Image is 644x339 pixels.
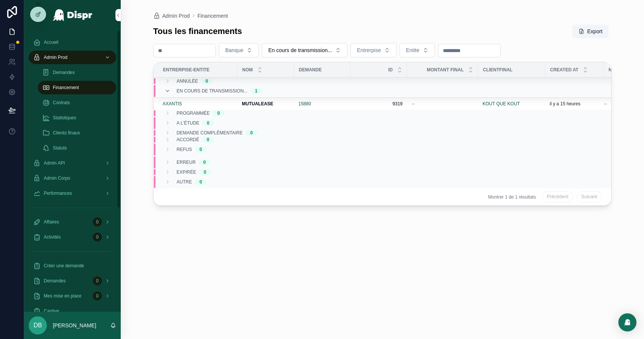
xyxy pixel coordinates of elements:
[53,145,67,151] span: Statuts
[427,67,464,73] span: Montant final
[203,159,206,165] div: 0
[153,12,190,20] a: Admin Prod
[53,115,76,121] span: Statistiques
[38,96,116,109] a: Contrats
[29,186,116,200] a: Performances
[93,233,102,242] div: 0
[38,126,116,140] a: Clients finaux
[29,171,116,185] a: Admin Corpo
[200,146,202,153] div: 0
[53,100,70,106] span: Contrats
[177,137,199,143] span: Accordé
[357,46,381,54] span: Entrerpise
[204,169,206,175] div: 0
[177,110,210,116] span: Programmée
[53,130,80,136] span: Clients finaux
[53,322,96,329] p: [PERSON_NAME]
[44,175,70,181] span: Admin Corpo
[44,308,59,314] span: Captive
[29,289,116,303] a: Mes mise en place0
[255,88,258,94] div: 1
[44,39,58,45] span: Accueil
[350,43,397,57] button: Select Button
[242,101,289,107] a: MUTUALEASE
[488,194,536,200] span: Montrer 1 de 1 résultats
[29,156,116,170] a: Admin API
[200,179,202,185] div: 0
[44,263,84,269] span: Créer une demande
[177,88,247,94] span: En cours de transmission...
[177,130,243,136] span: Demande complémentaire
[29,230,116,244] a: Activités0
[29,35,116,49] a: Accueil
[217,110,220,116] div: 0
[163,67,209,73] span: Entrerpise-Entite
[38,111,116,125] a: Statistiques
[24,30,121,312] div: scrollable content
[207,120,209,126] div: 0
[298,101,346,107] a: 15880
[38,66,116,79] a: Demandes
[34,321,42,330] span: DB
[93,276,102,285] div: 0
[550,101,599,107] a: il y a 15 heures
[299,67,322,73] span: Demande
[242,67,253,73] span: Nom
[268,46,332,54] span: En cours de transmission...
[618,313,636,331] div: Open Intercom Messenger
[400,43,435,57] button: Select Button
[177,179,192,185] span: Autre
[298,101,311,107] a: 15880
[44,234,61,240] span: Activités
[177,120,199,126] span: A l'étude
[206,78,208,84] div: 0
[225,46,243,54] span: Banque
[177,169,196,175] span: Expirée
[44,160,65,166] span: Admin API
[197,12,228,20] a: Financement
[44,293,81,299] span: Mes mise en place
[93,291,102,300] div: 0
[483,101,520,107] a: KOUT QUE KOUT
[412,101,415,107] span: --
[572,25,609,38] button: Export
[177,78,198,84] span: Annulée
[250,130,253,136] div: 0
[29,259,116,273] a: Créer une demande
[207,137,209,143] div: 0
[163,101,233,107] a: AXANTIS
[93,217,102,227] div: 0
[38,141,116,155] a: Statuts
[604,101,607,107] span: --
[44,190,72,196] span: Performances
[44,54,68,60] span: Admin Prod
[163,101,182,107] a: AXANTIS
[355,101,403,107] a: 9319
[262,43,347,57] button: Select Button
[177,146,192,153] span: Refus
[177,159,196,165] span: Erreur
[53,69,75,76] span: Demandes
[38,81,116,94] a: Financement
[29,274,116,288] a: Demandes0
[483,67,513,73] span: ClientFinal
[44,278,66,284] span: Demandes
[52,9,93,21] img: App logo
[550,67,578,73] span: Created at
[44,219,59,225] span: Affaires
[162,12,190,20] span: Admin Prod
[388,67,393,73] span: Id
[550,101,580,107] p: il y a 15 heures
[53,85,79,91] span: Financement
[153,26,242,37] h1: Tous les financements
[406,46,420,54] span: Entite
[483,101,541,107] a: KOUT QUE KOUT
[219,43,259,57] button: Select Button
[29,304,116,318] a: Captive
[242,101,273,106] strong: MUTUALEASE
